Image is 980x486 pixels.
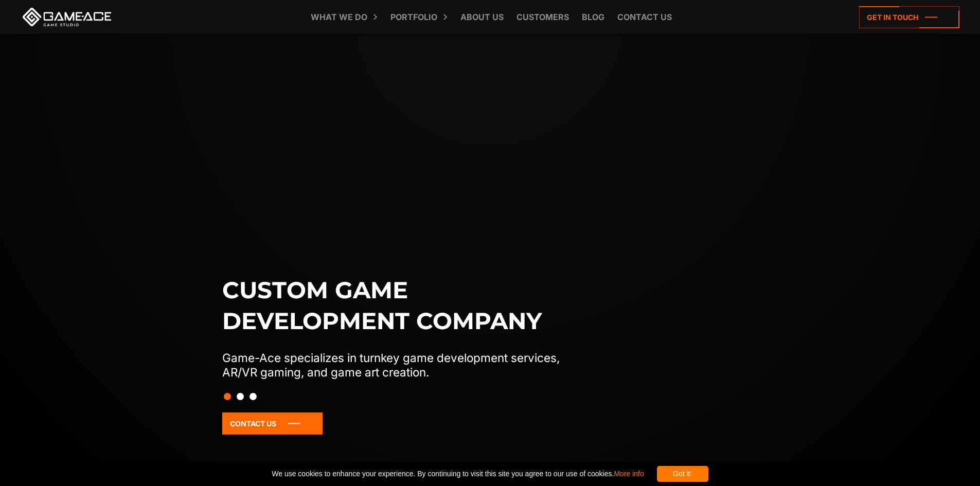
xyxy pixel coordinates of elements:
[224,388,231,405] button: Slide 1
[272,466,644,482] span: We use cookies to enhance your experience. By continuing to visit this site you agree to our use ...
[250,388,257,405] button: Slide 3
[222,275,581,336] h1: Custom game development company
[222,412,323,435] a: Contact Us
[237,388,244,405] button: Slide 2
[614,470,644,478] a: More info
[222,351,581,380] p: Game-Ace specializes in turnkey game development services, AR/VR gaming, and game art creation.
[859,6,959,28] a: Get in touch
[657,466,708,482] div: Got it!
